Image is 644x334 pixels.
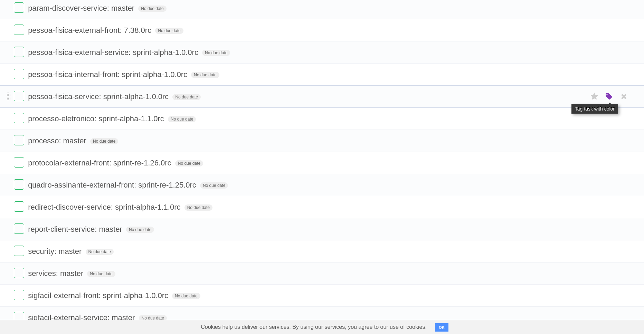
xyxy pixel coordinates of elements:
[200,182,228,189] span: No due date
[14,135,24,145] label: Done
[14,25,24,35] label: Done
[28,181,198,189] span: quadro-assinante-external-front: sprint-re-1.25.0rc
[86,249,114,255] span: No due date
[14,201,24,212] label: Done
[28,114,166,123] span: processo-eletronico: sprint-alpha-1.1.0rc
[14,290,24,300] label: Done
[28,70,189,79] span: pessoa-fisica-internal-front: sprint-alpha-1.0.0rc
[139,315,167,321] span: No due date
[90,138,118,144] span: No due date
[175,160,203,166] span: No due date
[28,159,173,167] span: protocolar-external-front: sprint-re-1.26.0rc
[14,312,24,322] label: Done
[14,113,24,123] label: Done
[28,48,200,57] span: pessoa-fisica-external-service: sprint-alpha-1.0.0rc
[14,47,24,57] label: Done
[172,293,200,299] span: No due date
[168,116,196,122] span: No due date
[28,247,83,256] span: security: master
[28,4,136,12] span: param-discover-service: master
[28,26,153,35] span: pessoa-fisica-external-front: 7.38.0rc
[194,320,434,334] span: Cookies help us deliver our services. By using our services, you agree to our use of cookies.
[28,203,182,211] span: redirect-discover-service: sprint-alpha-1.1.0rc
[202,50,230,56] span: No due date
[14,268,24,278] label: Done
[14,246,24,256] label: Done
[435,323,448,332] button: OK
[28,225,124,233] span: report-client-service: master
[14,157,24,168] label: Done
[14,179,24,190] label: Done
[14,2,24,13] label: Done
[28,136,88,145] span: processo: master
[126,227,154,233] span: No due date
[28,92,170,101] span: pessoa-fisica-service: sprint-alpha-1.0.0rc
[191,72,219,78] span: No due date
[28,313,136,322] span: sigfacil-external-service: master
[87,271,115,277] span: No due date
[14,91,24,101] label: Done
[14,69,24,79] label: Done
[28,269,85,278] span: services: master
[588,91,601,102] label: Star task
[172,94,200,100] span: No due date
[184,204,212,211] span: No due date
[28,291,170,300] span: sigfacil-external-front: sprint-alpha-1.0.0rc
[155,28,183,34] span: No due date
[14,223,24,234] label: Done
[138,6,166,12] span: No due date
